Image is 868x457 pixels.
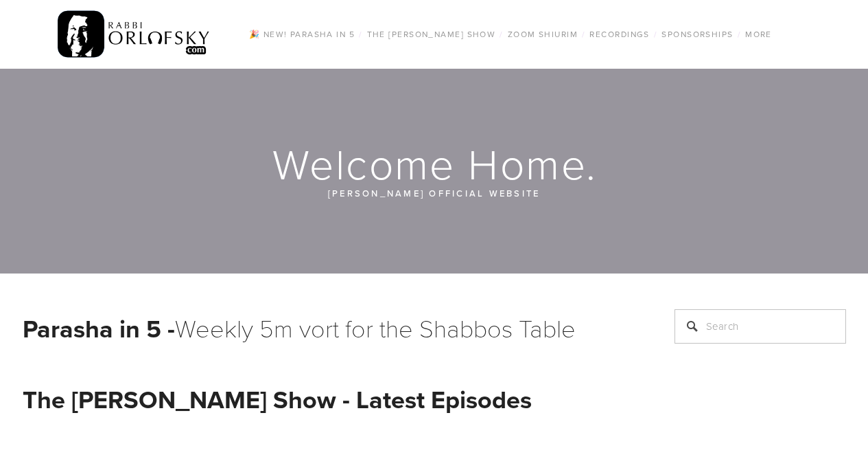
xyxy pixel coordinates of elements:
span: / [654,28,657,40]
span: / [738,28,741,40]
a: More [741,25,776,43]
a: Sponsorships [657,25,737,43]
a: 🎉 NEW! Parasha in 5 [245,25,359,43]
span: / [582,28,585,40]
p: [PERSON_NAME] official website [105,186,764,201]
input: Search [675,309,846,344]
a: The [PERSON_NAME] Show [363,25,500,43]
h1: Weekly 5m vort for the Shabbos Table [23,309,640,347]
strong: The [PERSON_NAME] Show - Latest Episodes [23,381,532,417]
a: Recordings [585,25,653,43]
a: Zoom Shiurim [504,25,582,43]
span: / [500,28,503,40]
img: RabbiOrlofsky.com [58,8,211,61]
strong: Parasha in 5 - [23,311,175,346]
h1: Welcome Home. [23,142,847,186]
span: / [359,28,362,40]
